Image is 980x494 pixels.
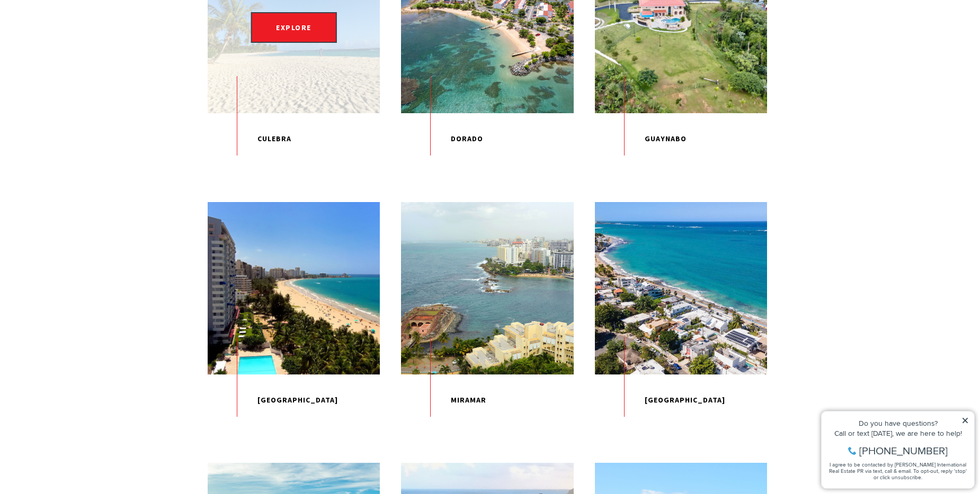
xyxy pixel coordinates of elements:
a: EXPLORE Miramar [401,202,573,426]
div: Call or text [DATE], we are here to help! [11,34,153,41]
span: I agree to be contacted by [PERSON_NAME] International Real Estate PR via text, call & email. To ... [13,65,151,85]
a: EXPLORE [GEOGRAPHIC_DATA] [595,202,767,426]
p: [GEOGRAPHIC_DATA] [208,374,380,426]
div: Do you have questions? [11,24,153,31]
span: EXPLORE [251,12,337,43]
p: Guaynabo [595,113,767,165]
p: Miramar [401,374,573,426]
p: [GEOGRAPHIC_DATA] [595,374,767,426]
p: Culebra [208,113,380,165]
span: [PHONE_NUMBER] [43,50,132,60]
a: EXPLORE [GEOGRAPHIC_DATA] [208,202,380,426]
p: Dorado [401,113,573,165]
